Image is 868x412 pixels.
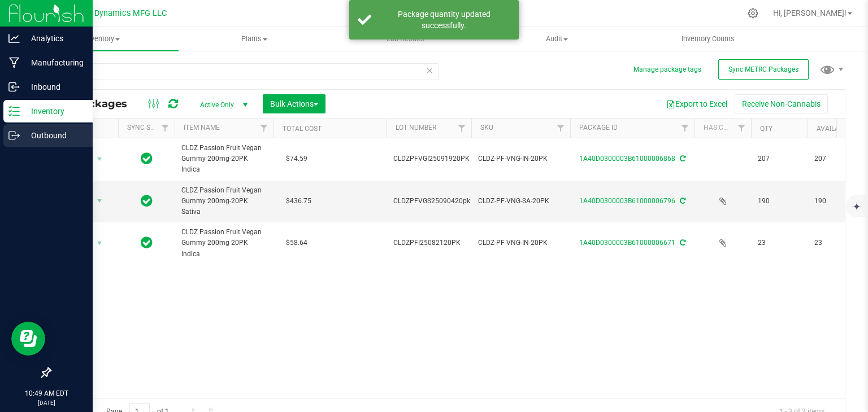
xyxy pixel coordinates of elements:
[184,124,220,132] a: Item Name
[481,27,632,51] a: Audit
[758,238,801,248] span: 23
[93,151,107,167] span: select
[181,185,267,218] span: CLDZ Passion Fruit Vegan Gummy 200mg-20PK Sativa
[27,34,179,44] span: Inventory
[93,193,107,209] span: select
[20,129,88,142] p: Outbound
[758,154,801,164] span: 207
[481,34,632,44] span: Audit
[633,65,701,74] button: Manage package tags
[179,34,329,44] span: Plants
[50,63,439,80] input: Search Package ID, Item Name, SKU, Lot or Part Number...
[453,119,471,138] a: Filter
[283,125,322,133] a: Total Cost
[814,196,857,207] span: 190
[141,235,153,251] span: In Sync
[659,94,735,113] button: Export to Excel
[393,154,470,164] span: CLDZPFVGI25091920PK
[478,196,563,207] span: CLDZ-PF-VNG-SA-20PK
[280,235,313,251] span: $58.64
[773,8,847,17] span: Hi, [PERSON_NAME]!
[746,8,760,19] div: Manage settings
[396,124,436,132] a: Lot Number
[127,124,171,132] a: Sync Status
[760,125,772,133] a: Qty
[732,119,751,138] a: Filter
[377,8,510,31] div: Package quantity updated successfully.
[426,63,433,78] span: Clear
[579,155,675,163] a: 1A40D0300003B61000006868
[393,196,470,207] span: CLDZPFVGS25090420pk
[5,398,88,407] p: [DATE]
[181,143,267,176] span: CLDZ Passion Fruit Vegan Gummy 200mg-20PK Indica
[27,27,179,51] a: Inventory
[579,124,618,132] a: Package ID
[330,27,481,51] a: Lab Results
[5,388,88,398] p: 10:49 AM EDT
[579,197,675,205] a: 1A40D0300003B61000006796
[478,154,563,164] span: CLDZ-PF-VNG-IN-20PK
[678,155,685,163] span: Sync from Compliance System
[280,193,317,209] span: $436.75
[156,119,175,138] a: Filter
[579,239,675,247] a: 1A40D0300003B61000006671
[179,27,330,51] a: Plants
[814,154,857,164] span: 207
[20,80,88,94] p: Inbound
[20,32,88,45] p: Analytics
[59,98,138,110] span: All Packages
[11,322,45,356] iframe: Resource center
[666,34,750,44] span: Inventory Counts
[632,27,784,51] a: Inventory Counts
[64,8,167,18] span: Modern Dynamics MFG LLC
[141,193,153,209] span: In Sync
[676,119,695,138] a: Filter
[8,57,20,68] inline-svg: Manufacturing
[678,197,685,205] span: Sync from Compliance System
[758,196,801,207] span: 190
[480,124,493,132] a: SKU
[270,99,318,108] span: Bulk Actions
[552,119,570,138] a: Filter
[735,94,828,113] button: Receive Non-Cannabis
[93,235,107,251] span: select
[478,238,563,248] span: CLDZ-PF-VNG-IN-20PK
[8,130,20,141] inline-svg: Outbound
[814,238,857,248] span: 23
[728,65,798,73] span: Sync METRC Packages
[8,81,20,93] inline-svg: Inbound
[20,104,88,118] p: Inventory
[695,119,751,138] th: Has COA
[8,33,20,44] inline-svg: Analytics
[141,151,153,166] span: In Sync
[718,59,809,80] button: Sync METRC Packages
[263,94,325,113] button: Bulk Actions
[393,238,465,248] span: CLDZPFI25082120PK
[181,227,267,260] span: CLDZ Passion Fruit Vegan Gummy 200mg-20PK Indica
[20,56,88,69] p: Manufacturing
[255,119,274,138] a: Filter
[678,239,685,247] span: Sync from Compliance System
[8,106,20,117] inline-svg: Inventory
[817,125,850,133] a: Available
[280,151,313,167] span: $74.59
